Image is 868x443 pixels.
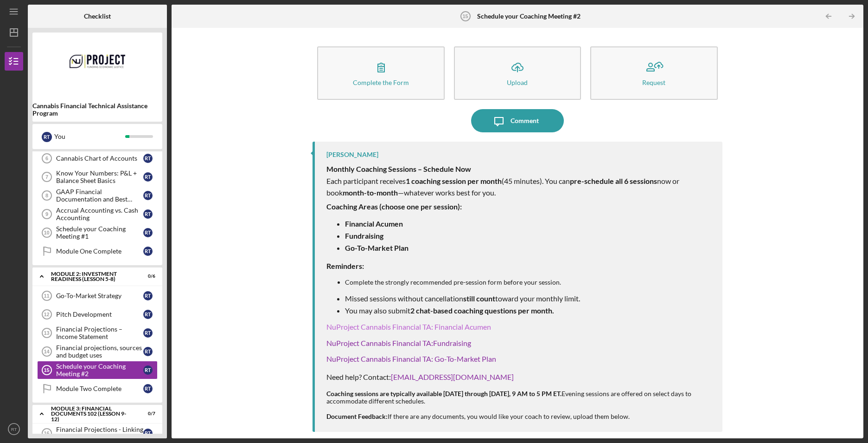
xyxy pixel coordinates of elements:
div: Schedule your Coaching Meeting #2 [56,363,143,378]
a: 15Schedule your Coaching Meeting #2RT [37,361,158,379]
a: [EMAIL_ADDRESS][DOMAIN_NAME] [391,372,514,381]
b: Schedule your Coaching Meeting #2 [477,13,581,20]
div: Pitch Development [56,311,143,318]
strong: Go-To-Market Plan [345,243,408,252]
a: Fundraising [433,339,471,347]
div: R T [143,209,153,219]
div: R T [143,429,153,438]
tspan: 9 [45,211,48,217]
div: 0 / 7 [139,411,155,417]
a: 6Cannabis Chart of AccountsRT [37,149,158,168]
div: R T [143,347,153,356]
a: Module Two CompleteRT [37,379,158,398]
strong: Reminders: [326,261,364,270]
a: Module One CompleteRT [37,242,158,261]
strong: Monthly Coaching Sessions – Schedule Now [326,164,471,173]
a: NuProject Cannabis Financial TA: Go-To-Market Plan [326,354,496,363]
strong: still count [463,294,495,303]
tspan: 8 [45,193,48,198]
a: NuProject Cannabis Financial TA: [326,339,433,347]
a: 9Accrual Accounting vs. Cash AccountingRT [37,205,158,223]
tspan: 14 [44,349,50,354]
a: 10Schedule your Coaching Meeting #1RT [37,223,158,242]
strong: 2 chat-based coaching questions per month. [410,306,554,315]
div: R T [143,291,153,300]
tspan: 15 [463,13,468,19]
li: Complete the strongly recommended pre-session form before your session. [345,279,713,286]
div: Go-To-Market Strategy [56,292,143,300]
div: Cannabis Chart of Accounts [56,155,143,162]
div: Know Your Numbers: P&L + Balance Sheet Basics [56,169,143,184]
div: R T [143,310,153,319]
div: GAAP Financial Documentation and Best Practices [56,188,143,203]
div: You [54,129,125,144]
tspan: 6 [45,156,48,161]
div: Request [642,79,665,86]
tspan: 11 [44,293,49,299]
strong: month-to-month [343,188,398,197]
tspan: 12 [44,312,49,317]
button: Request [590,46,717,100]
span: Missed sessions without cancellation toward your monthly limit. [345,294,580,303]
div: Upload [507,79,528,86]
div: Complete the Form [353,79,409,86]
div: Evening sessions are offered on select days to accommodate different schedules. [326,390,713,405]
strong: Document Feedback: [326,412,388,420]
div: Financial projections, sources and budget uses [56,344,143,359]
strong: 1 coaching session per month [406,176,502,185]
a: 16Financial Projections - Linking AssumptionsRT [37,424,158,443]
div: Module One Complete [56,248,143,255]
div: R T [143,328,153,338]
button: Comment [471,109,564,132]
div: If there are any documents, you would like your coach to review, upload them below. [326,413,713,420]
div: [PERSON_NAME] [326,151,378,158]
a: 7Know Your Numbers: P&L + Balance Sheet BasicsRT [37,168,158,186]
div: Financial Projections - Linking Assumptions [56,426,143,441]
div: R T [143,228,153,237]
div: Module 2: Investment Readiness (Lesson 5-8) [51,271,132,282]
div: R T [143,191,153,200]
span: You may also submit [345,306,554,315]
a: NuProject Cannabis Financial TA: Financial Acumen [326,322,491,331]
tspan: 15 [44,367,49,373]
tspan: 13 [44,330,49,336]
button: RT [5,420,23,438]
div: Financial Projections – Income Statement [56,326,143,340]
tspan: 7 [45,174,48,180]
a: 11Go-To-Market StrategyRT [37,287,158,305]
div: 0 / 6 [139,274,155,279]
div: R T [143,154,153,163]
div: R T [143,365,153,375]
div: Comment [511,109,539,132]
div: Module 3: Financial Documents 102 (Lesson 9-12) [51,406,132,422]
strong: Coaching sessions are typically available [DATE] through [DATE], 9 AM to 5 PM ET. [326,390,562,397]
strong: pre-schedule all 6 sessions [570,176,657,185]
img: Product logo [32,37,162,93]
b: Checklist [84,13,111,20]
div: R T [42,132,52,142]
a: 14Financial projections, sources and budget usesRT [37,342,158,361]
span: Coaching Areas (choose one per session): [326,202,462,211]
text: RT [11,427,17,432]
b: Cannabis Financial Technical Assistance Program [32,102,162,117]
span: Each participant receives (45 minutes). You can now or book —whatever works best for you. [326,176,679,197]
div: R T [143,172,153,182]
span: Need help? Contact: [326,372,514,381]
div: Accrual Accounting vs. Cash Accounting [56,207,143,221]
div: R T [143,384,153,393]
a: 13Financial Projections – Income StatementRT [37,324,158,342]
div: Schedule your Coaching Meeting #1 [56,225,143,240]
strong: Fundraising [345,231,383,240]
strong: Financial Acumen [345,219,403,228]
a: 12Pitch DevelopmentRT [37,305,158,324]
tspan: 10 [44,230,49,235]
tspan: 16 [44,430,49,436]
button: Upload [454,46,581,100]
div: Module Two Complete [56,385,143,392]
button: Complete the Form [317,46,444,100]
div: R T [143,247,153,256]
a: 8GAAP Financial Documentation and Best PracticesRT [37,186,158,205]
